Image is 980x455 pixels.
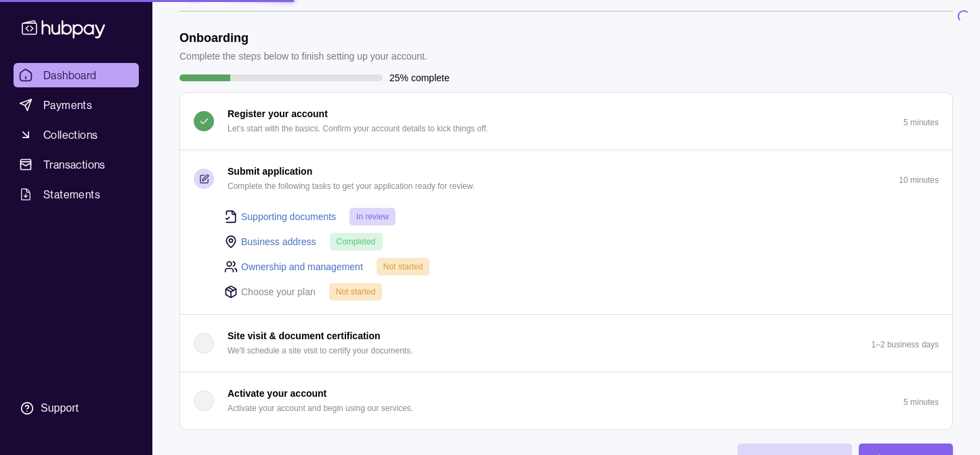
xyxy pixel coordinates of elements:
span: Transactions [43,156,106,173]
span: Completed [337,237,376,246]
p: Complete the steps below to finish setting up your account. [179,49,427,64]
button: Register your account Let's start with the basics. Confirm your account details to kick things of... [180,93,952,150]
a: Support [14,394,139,422]
p: We'll schedule a site visit to certify your documents. [228,343,413,358]
a: Transactions [14,152,139,177]
div: Submit application Complete the following tasks to get your application ready for review.10 minutes [180,207,952,314]
span: Not started [336,287,376,297]
p: 1–2 business days [872,340,939,349]
span: Payments [43,97,92,113]
p: 10 minutes [899,175,939,185]
span: In review [356,212,389,221]
a: Dashboard [14,63,139,87]
p: Submit application [228,164,312,179]
a: Collections [14,123,139,147]
a: Payments [14,93,139,117]
a: Statements [14,182,139,207]
p: 5 minutes [903,118,939,127]
p: 25% complete [389,70,450,85]
button: Activate your account Activate your account and begin using our services.5 minutes [180,372,952,429]
a: Supporting documents [241,209,336,224]
p: Site visit & document certification [228,328,381,343]
p: 5 minutes [903,397,939,407]
p: Complete the following tasks to get your application ready for review. [228,179,475,194]
p: Activate your account [228,386,326,401]
p: Register your account [228,106,328,121]
button: Submit application Complete the following tasks to get your application ready for review.10 minutes [180,150,952,207]
span: Collections [43,127,98,143]
button: Site visit & document certification We'll schedule a site visit to certify your documents.1–2 bus... [180,315,952,372]
div: Support [41,401,79,416]
a: Business address [241,234,316,249]
span: Dashboard [43,67,97,83]
span: Not started [383,262,423,272]
p: Choose your plan [241,284,316,299]
span: Statements [43,186,100,202]
a: Ownership and management [241,259,363,274]
p: Let's start with the basics. Confirm your account details to kick things off. [228,121,488,136]
p: Activate your account and begin using our services. [228,401,413,416]
h1: Onboarding [179,30,427,45]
